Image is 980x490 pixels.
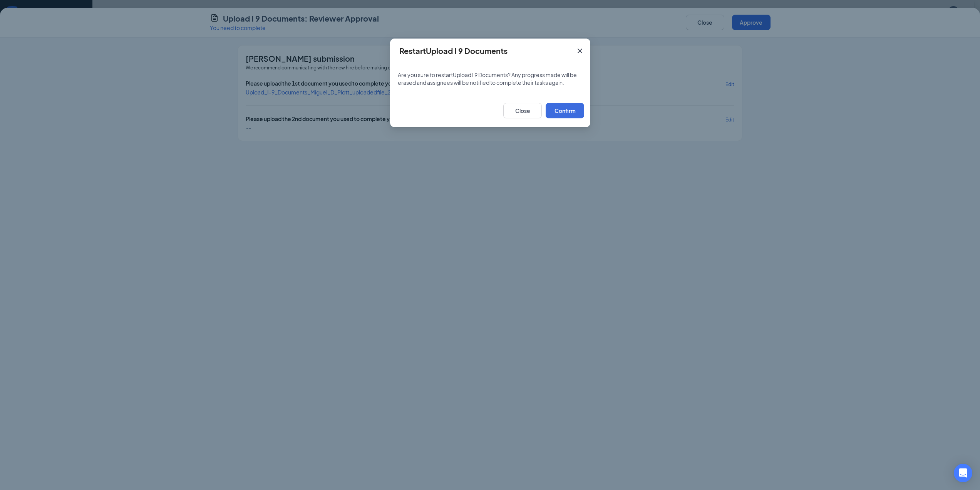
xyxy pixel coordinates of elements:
button: Confirm [546,103,584,118]
svg: Cross [575,46,585,56]
div: Open Intercom Messenger [954,464,972,482]
button: Close [570,39,590,63]
p: Are you sure to restart Upload I 9 Documents ? Any progress made will be erased and assignees wil... [398,71,583,86]
h4: Restart Upload I 9 Documents [399,45,508,56]
button: Close [503,103,542,118]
